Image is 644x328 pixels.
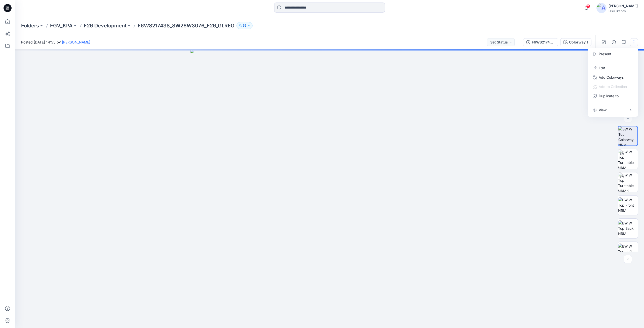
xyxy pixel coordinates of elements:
[532,39,555,45] div: F6WS217438_SW26W3076_F26_GLREG_VFA
[21,22,39,29] a: Folders
[50,22,73,29] a: FGV_KPA
[586,4,590,8] span: 2
[618,220,638,236] img: BW W Top Back NRM
[618,244,638,259] img: BW W Top Left NRM
[596,3,607,13] img: avatar
[618,172,638,192] img: BW W Top Turntable NRM 2
[560,38,591,46] button: Colorway 1
[599,51,611,57] a: Present
[609,9,638,13] div: CSC Brands
[610,38,618,46] button: Details
[236,22,253,29] button: 55
[599,107,607,113] p: View
[618,197,638,213] img: BW W Top Front NRM
[599,93,622,99] p: Duplicate to...
[599,65,605,71] a: Edit
[569,39,588,45] div: Colorway 1
[62,40,90,44] a: [PERSON_NAME]
[609,3,638,9] div: [PERSON_NAME]
[618,149,638,169] img: BW W Top Turntable NRM
[523,38,558,46] button: F6WS217438_SW26W3076_F26_GLREG_VFA
[618,126,637,146] img: BW W Top Colorway NRM
[84,22,127,29] a: F26 Development
[138,22,234,29] p: F6WS217438_SW26W3076_F26_GLREG
[599,75,624,80] p: Add Colorways
[243,23,246,28] p: 55
[190,49,469,328] img: eyJhbGciOiJIUzI1NiIsImtpZCI6IjAiLCJzbHQiOiJzZXMiLCJ0eXAiOiJKV1QifQ.eyJkYXRhIjp7InR5cGUiOiJzdG9yYW...
[21,39,90,45] span: Posted [DATE] 14:55 by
